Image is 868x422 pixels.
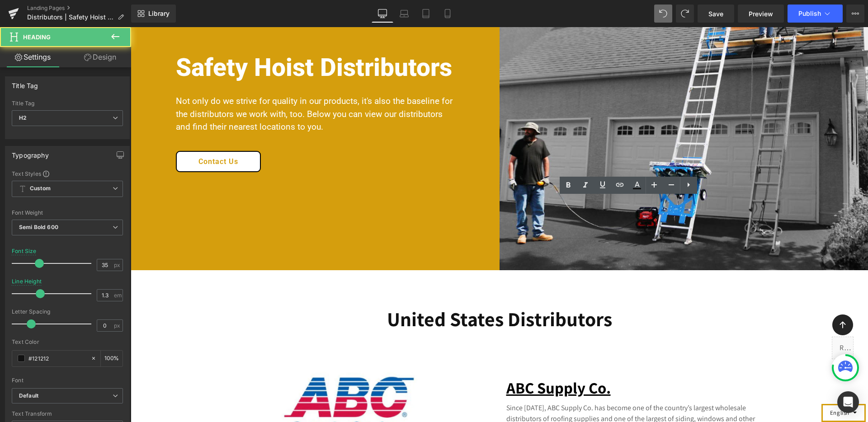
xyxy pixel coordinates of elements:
[19,224,58,230] b: Semi Bold 600
[837,391,859,413] div: Open Intercom Messenger
[27,14,114,21] span: Distributors | Safety Hoist Company
[12,210,123,216] div: Font Weight
[67,47,133,67] a: Design
[12,377,123,384] div: Font
[708,9,723,19] span: Save
[749,9,773,19] span: Preview
[393,5,415,23] a: Laptop
[654,5,672,23] button: Undo
[376,350,480,371] a: ABC Supply Co.
[12,77,38,89] div: Title Tag
[12,248,37,254] div: Font Size
[437,5,458,23] a: Mobile
[12,309,123,315] div: Letter Spacing
[131,27,868,422] iframe: To enrich screen reader interactions, please activate Accessibility in Grammarly extension settings
[798,10,821,17] span: Publish
[372,5,393,23] a: Desktop
[846,5,864,23] button: More
[415,5,437,23] a: Tablet
[101,351,123,366] div: %
[12,339,123,345] div: Text Color
[19,392,38,400] i: Default
[376,375,633,408] p: Since [DATE], ABC Supply Co. has become one of the country’s largest wholesale distributors of ro...
[114,292,122,298] span: em
[23,33,51,41] span: Heading
[12,170,123,177] div: Text Styles
[19,114,27,121] b: H2
[114,262,122,268] span: px
[12,146,49,159] div: Typography
[12,411,123,417] div: Text Transform
[131,5,176,23] a: New Library
[30,185,51,192] b: Custom
[12,100,123,107] div: Title Tag
[114,323,122,328] span: px
[12,278,42,285] div: Line Height
[27,5,131,12] a: Landing Pages
[28,353,86,363] input: Color
[676,5,694,23] button: Redo
[788,5,843,23] button: Publish
[148,9,170,18] span: Library
[738,5,784,23] a: Preview
[699,380,719,391] span: English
